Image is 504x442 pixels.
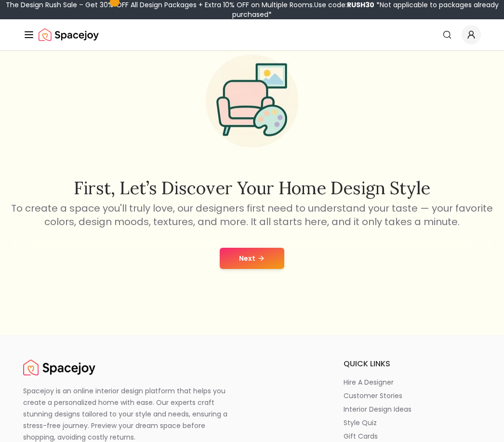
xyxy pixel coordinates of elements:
[344,418,377,428] p: style quiz
[344,431,378,441] p: gift cards
[220,248,284,269] button: Next
[344,377,481,387] a: hire a designer
[23,19,481,50] nav: Global
[344,391,402,401] p: customer stories
[344,404,411,414] p: interior design ideas
[190,40,314,163] img: Start Style Quiz Illustration
[344,404,481,414] a: interior design ideas
[344,377,394,387] p: hire a designer
[39,25,99,44] img: Spacejoy Logo
[8,201,496,228] p: To create a space you'll truly love, our designers first need to understand your taste — your fav...
[344,431,481,441] a: gift cards
[39,25,99,44] a: Spacejoy
[23,358,95,377] a: Spacejoy
[344,418,481,428] a: style quiz
[344,358,481,370] h6: quick links
[8,178,496,198] h2: First, let’s discover your home design style
[344,391,481,401] a: customer stories
[23,358,95,377] img: Spacejoy Logo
